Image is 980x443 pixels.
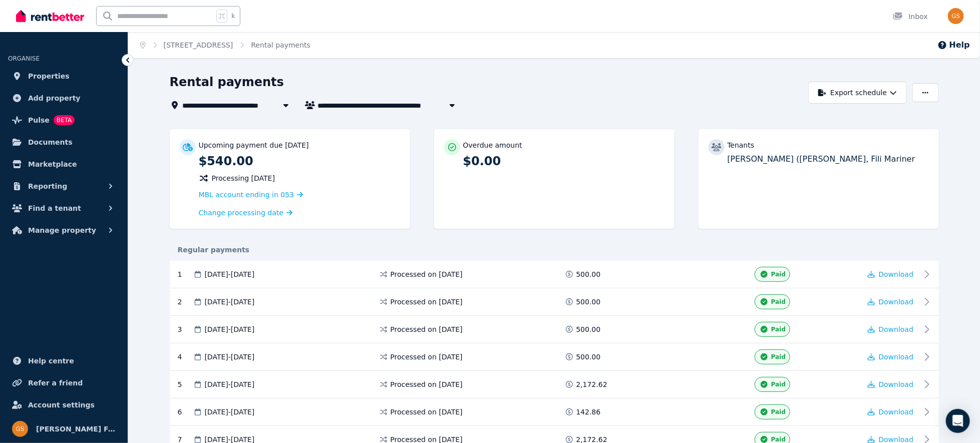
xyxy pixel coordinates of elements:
span: Paid [771,298,786,306]
span: Rental payments [251,40,310,50]
button: Download [868,324,914,334]
nav: Breadcrumb [128,32,322,58]
div: 1 [178,267,193,282]
p: $540.00 [199,153,400,169]
span: 500.00 [576,352,601,362]
span: Download [879,353,914,361]
button: Reporting [8,176,120,196]
span: Manage property [28,224,96,236]
img: Stanyer Family Super Pty Ltd ATF Stanyer Family Super [948,8,964,24]
span: Paid [771,325,786,333]
span: [DATE] - [DATE] [205,297,255,307]
span: BETA [54,115,75,125]
span: Download [879,325,914,333]
a: [STREET_ADDRESS] [164,41,233,49]
span: [DATE] - [DATE] [205,379,255,389]
p: $0.00 [463,153,665,169]
span: [DATE] - [DATE] [205,269,255,279]
span: [DATE] - [DATE] [205,407,255,417]
button: Find a tenant [8,198,120,218]
span: Download [879,270,914,278]
span: 500.00 [576,297,601,307]
a: Add property [8,88,120,108]
span: Help centre [28,355,74,367]
span: Add property [28,92,81,104]
p: [PERSON_NAME] ([PERSON_NAME], Fili Mariner [728,153,929,165]
button: Download [868,352,914,362]
span: Processed on [DATE] [391,407,463,417]
span: Paid [771,270,786,278]
span: MBL account ending in 053 [199,191,294,199]
span: Documents [28,136,73,148]
span: Processed on [DATE] [391,297,463,307]
button: Help [937,39,970,51]
span: Reporting [28,180,67,192]
span: Processed on [DATE] [391,269,463,279]
span: [DATE] - [DATE] [205,352,255,362]
span: Download [879,408,914,416]
div: 5 [178,377,193,392]
span: Find a tenant [28,202,81,214]
h1: Rental payments [170,74,284,90]
span: Properties [28,70,70,82]
span: Refer a friend [28,377,83,389]
div: 4 [178,349,193,364]
span: k [231,12,235,20]
a: Properties [8,66,120,86]
span: 500.00 [576,324,601,334]
a: Help centre [8,351,120,371]
a: PulseBETA [8,110,120,130]
span: Processing [DATE] [212,173,275,183]
span: Processed on [DATE] [391,324,463,334]
a: Change processing date [199,208,293,218]
div: 6 [178,404,193,419]
div: Open Intercom Messenger [946,409,970,433]
span: 2,172.62 [576,379,607,389]
span: Marketplace [28,158,77,170]
span: Download [879,380,914,388]
span: Processed on [DATE] [391,352,463,362]
span: Download [879,298,914,306]
button: Download [868,269,914,279]
span: 142.86 [576,407,601,417]
button: Manage property [8,220,120,240]
span: Processed on [DATE] [391,379,463,389]
span: Change processing date [199,208,284,218]
button: Export schedule [808,82,907,104]
span: ORGANISE [8,55,40,62]
button: Download [868,407,914,417]
button: Download [868,379,914,389]
p: Tenants [728,140,755,150]
span: Paid [771,408,786,416]
span: Account settings [28,399,95,411]
span: [DATE] - [DATE] [205,324,255,334]
a: Documents [8,132,120,152]
p: Overdue amount [463,140,522,150]
p: Upcoming payment due [DATE] [199,140,309,150]
span: Paid [771,353,786,361]
span: Pulse [28,114,50,126]
div: 3 [178,322,193,337]
a: Account settings [8,395,120,415]
img: RentBetter [16,9,84,24]
a: Marketplace [8,154,120,174]
img: Stanyer Family Super Pty Ltd ATF Stanyer Family Super [12,421,28,437]
span: Paid [771,380,786,388]
div: Regular payments [170,245,939,255]
div: Inbox [893,12,928,22]
span: 500.00 [576,269,601,279]
button: Download [868,297,914,307]
div: 2 [178,294,193,309]
span: [PERSON_NAME] Family Super Pty Ltd ATF [PERSON_NAME] Family Super [36,423,116,435]
a: Refer a friend [8,373,120,393]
